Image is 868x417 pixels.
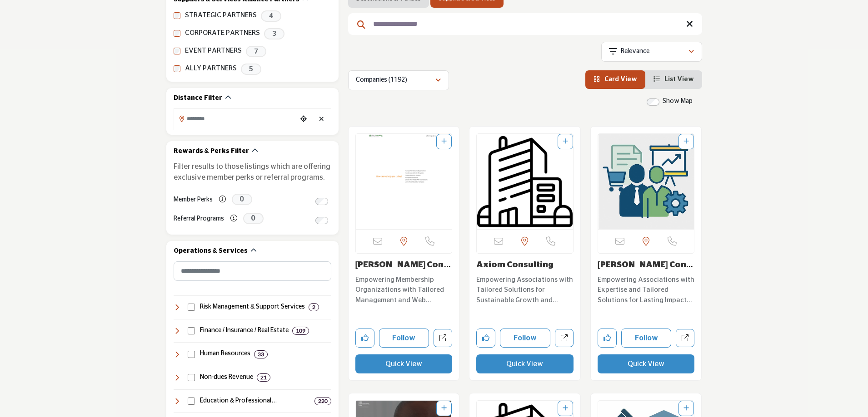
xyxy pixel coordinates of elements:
[604,76,637,83] span: Card View
[645,70,702,89] li: List View
[355,275,453,306] p: Empowering Membership Organizations with Tailored Management and Web Solutions. Founded in [DATE]...
[664,76,694,83] span: List View
[476,261,554,269] a: Axiom Consulting
[598,354,695,373] button: Quick View
[297,110,310,129] div: Choose your current location
[598,273,695,306] a: Empowering Associations with Expertise and Tailored Solutions for Lasting Impact Specializing in ...
[315,198,328,205] input: Switch to Member Perks
[621,329,672,348] button: Follow
[174,48,180,54] input: EVENT PARTNERS checkbox
[379,329,429,348] button: Follow
[200,373,253,382] h4: Non-dues Revenue: Programs like affinity partnerships, sponsorships, and other revenue-generating...
[598,134,694,229] img: Johnson Consulting
[355,273,453,306] a: Empowering Membership Organizations with Tailored Management and Web Solutions. Founded in [DATE]...
[355,354,453,373] button: Quick View
[174,161,331,183] p: Filter results to those listings which are offering exclusive member perks or referral programs.
[598,261,693,279] a: [PERSON_NAME] Consulting
[260,374,267,381] b: 21
[188,351,195,358] input: Select Human Resources checkbox
[601,42,702,62] button: Relevance
[185,64,237,74] label: ALLY PARTNERS
[188,374,195,381] input: Select Non-dues Revenue checkbox
[441,138,447,145] a: Add To List
[185,46,242,56] label: EVENT PARTNERS
[312,304,315,310] b: 2
[355,329,374,348] button: Like company
[174,192,213,208] label: Member Perks
[555,329,574,348] a: Open axiom-consulting in new tab
[500,329,550,348] button: Follow
[348,13,702,35] input: Search Keyword
[355,261,451,279] a: [PERSON_NAME] Consulting
[264,28,284,39] span: 3
[355,260,453,270] h3: Vieth Consulting
[257,373,270,382] div: 21 Results For Non-dues Revenue
[318,398,328,404] b: 220
[434,329,452,348] a: Open vieth-consulting in new tab
[476,329,495,348] button: Like company
[174,247,248,256] h2: Operations & Services
[653,76,694,83] a: View List
[174,211,224,227] label: Referral Programs
[188,397,195,405] input: Select Education & Professional Development checkbox
[598,260,695,270] h3: Johnson Consulting
[185,28,260,39] label: CORPORATE PARTNERS
[188,304,195,311] input: Select Risk Management & Support Services checkbox
[585,70,645,89] li: Card View
[663,97,693,106] label: Show Map
[174,261,331,281] input: Search Category
[296,328,305,334] b: 109
[676,329,694,348] a: Open johnson-consulting in new tab
[309,303,319,311] div: 2 Results For Risk Management & Support Services
[598,329,617,348] button: Like company
[174,30,180,37] input: CORPORATE PARTNERS checkbox
[200,349,250,358] h4: Human Resources: Services and solutions for employee management, benefits, recruiting, compliance...
[683,138,689,145] a: Add To List
[174,12,180,19] input: STRATEGIC PARTNERS checkbox
[246,46,266,57] span: 7
[476,273,574,306] a: Empowering Associations with Tailored Solutions for Sustainable Growth and Innovation Specializin...
[477,134,573,229] img: Axiom Consulting
[292,327,309,335] div: 109 Results For Finance / Insurance / Real Estate
[174,65,180,72] input: ALLY PARTNERS checkbox
[254,350,268,358] div: 33 Results For Human Resources
[476,260,574,270] h3: Axiom Consulting
[348,70,449,90] button: Companies (1192)
[174,110,297,128] input: Search Location
[594,76,637,83] a: View Card
[441,405,447,412] a: Add To List
[477,134,573,229] a: Open Listing in new tab
[185,10,257,21] label: STRATEGIC PARTNERS
[356,134,452,229] a: Open Listing in new tab
[200,326,289,335] h4: Finance / Insurance / Real Estate: Financial management, accounting, insurance, banking, payroll,...
[258,351,264,358] b: 33
[598,275,695,306] p: Empowering Associations with Expertise and Tailored Solutions for Lasting Impact Specializing in ...
[241,64,261,75] span: 5
[314,397,331,405] div: 220 Results For Education & Professional Development
[174,94,222,103] h2: Distance Filter
[563,405,568,412] a: Add To List
[261,10,281,22] span: 4
[174,147,249,156] h2: Rewards & Perks Filter
[476,354,574,373] button: Quick View
[315,110,329,129] div: Clear search location
[200,303,305,312] h4: Risk Management & Support Services: Services for cancellation insurance and transportation soluti...
[356,134,452,229] img: Vieth Consulting
[563,138,568,145] a: Add To List
[683,405,689,412] a: Add To List
[356,76,407,85] p: Companies (1192)
[243,213,264,224] span: 0
[315,217,328,224] input: Switch to Referral Programs
[232,194,252,205] span: 0
[188,327,195,334] input: Select Finance / Insurance / Real Estate checkbox
[476,275,574,306] p: Empowering Associations with Tailored Solutions for Sustainable Growth and Innovation Specializin...
[200,397,311,406] h4: Education & Professional Development: Training, certification, career development, and learning s...
[621,47,649,56] p: Relevance
[598,134,694,229] a: Open Listing in new tab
